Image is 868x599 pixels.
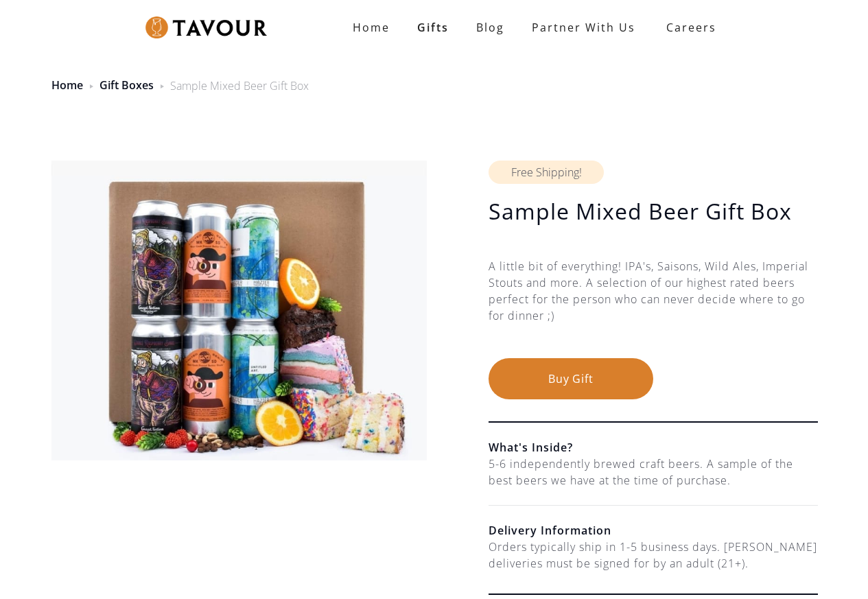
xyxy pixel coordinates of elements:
a: Home [339,14,403,41]
a: Gift Boxes [99,78,154,93]
h6: Delivery Information [489,522,818,539]
a: Gifts [403,14,462,41]
div: Orders typically ship in 1-5 business days. [PERSON_NAME] deliveries must be signed for by an adu... [489,539,818,572]
strong: Home [353,20,390,35]
a: Blog [462,14,518,41]
h6: What's Inside? [489,439,818,456]
div: A little bit of everything! IPA's, Saisons, Wild Ales, Imperial Stouts and more. A selection of o... [489,258,818,358]
button: Buy Gift [489,358,653,399]
a: Home [51,78,83,93]
a: Careers [649,8,727,47]
h1: Sample Mixed Beer Gift Box [489,198,818,225]
a: partner with us [518,14,649,41]
div: Free Shipping! [489,161,604,184]
strong: Careers [666,14,716,41]
div: 5-6 independently brewed craft beers. A sample of the best beers we have at the time of purchase. [489,456,818,489]
div: Sample Mixed Beer Gift Box [170,78,309,94]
